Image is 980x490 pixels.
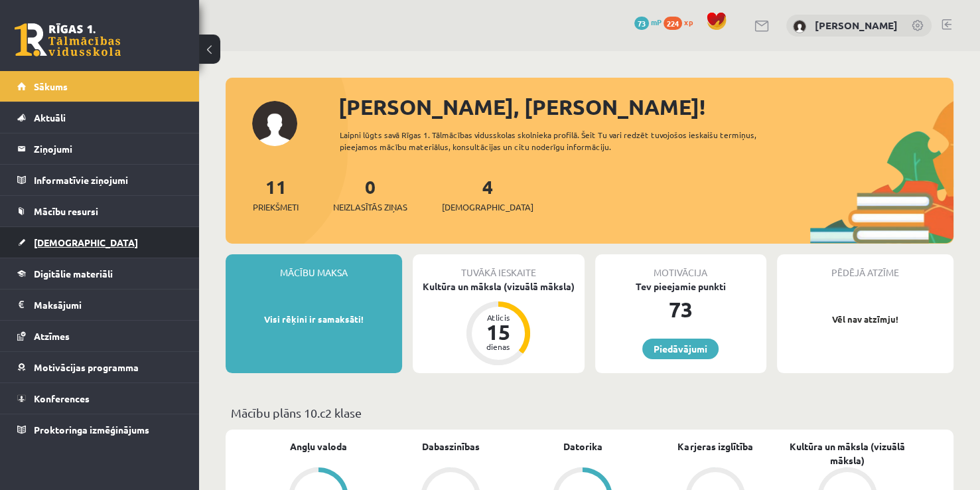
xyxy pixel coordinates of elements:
div: dienas [478,343,518,351]
p: Mācību plāns 10.c2 klase [231,404,948,422]
a: 73 mP [634,17,662,27]
div: Laipni lūgts savā Rīgas 1. Tālmācības vidusskolas skolnieka profilā. Šeit Tu vari redzēt tuvojošo... [340,129,776,153]
div: 73 [595,293,766,325]
div: Kultūra un māksla (vizuālā māksla) [413,280,584,293]
p: Visi rēķini ir samaksāti! [232,313,395,326]
legend: Maksājumi [34,289,182,320]
span: Proktoringa izmēģinājums [34,424,149,436]
a: Datorika [563,440,602,453]
span: 224 [664,17,682,30]
a: Kultūra un māksla (vizuālā māksla) Atlicis 15 dienas [413,280,584,367]
span: Atzīmes [34,330,70,342]
div: Tev pieejamie punkti [595,280,766,293]
a: Ziņojumi [17,133,182,164]
div: Pēdējā atzīme [777,254,953,280]
span: Sākums [34,80,68,92]
span: [DEMOGRAPHIC_DATA] [442,201,533,214]
a: Motivācijas programma [17,352,182,382]
span: Motivācijas programma [34,361,139,373]
span: Digitālie materiāli [34,268,113,280]
span: Konferences [34,392,90,404]
a: Kultūra un māksla (vizuālā māksla) [782,440,914,467]
a: 224 xp [664,17,699,27]
img: Darja Vasiļevska [793,20,806,33]
legend: Informatīvie ziņojumi [34,165,182,195]
span: 73 [634,17,649,30]
a: Proktoringa izmēģinājums [17,414,182,445]
a: Piedāvājumi [642,339,719,359]
a: Karjeras izglītība [677,440,752,453]
a: Digitālie materiāli [17,258,182,289]
a: [PERSON_NAME] [815,19,898,32]
a: Mācību resursi [17,196,182,226]
a: [DEMOGRAPHIC_DATA] [17,227,182,258]
a: Konferences [17,383,182,414]
span: [DEMOGRAPHIC_DATA] [34,236,138,248]
div: Motivācija [595,254,766,280]
a: 0Neizlasītās ziņas [333,175,407,214]
span: xp [684,17,693,27]
a: Sākums [17,71,182,102]
span: Neizlasītās ziņas [333,201,407,214]
a: Maksājumi [17,289,182,320]
span: Mācību resursi [34,205,98,217]
span: Priekšmeti [253,201,299,214]
a: Angļu valoda [290,440,347,453]
a: Informatīvie ziņojumi [17,165,182,195]
a: Aktuāli [17,102,182,133]
div: 15 [478,321,518,343]
div: Mācību maksa [226,254,402,280]
a: Dabaszinības [422,440,480,453]
a: Atzīmes [17,321,182,351]
p: Vēl nav atzīmju! [784,313,947,326]
legend: Ziņojumi [34,133,182,164]
a: Rīgas 1. Tālmācības vidusskola [15,23,121,56]
div: [PERSON_NAME], [PERSON_NAME]! [338,91,953,123]
span: mP [651,17,662,27]
a: 11Priekšmeti [253,175,299,214]
div: Tuvākā ieskaite [413,254,584,280]
span: Aktuāli [34,112,66,123]
a: 4[DEMOGRAPHIC_DATA] [442,175,533,214]
div: Atlicis [478,313,518,321]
